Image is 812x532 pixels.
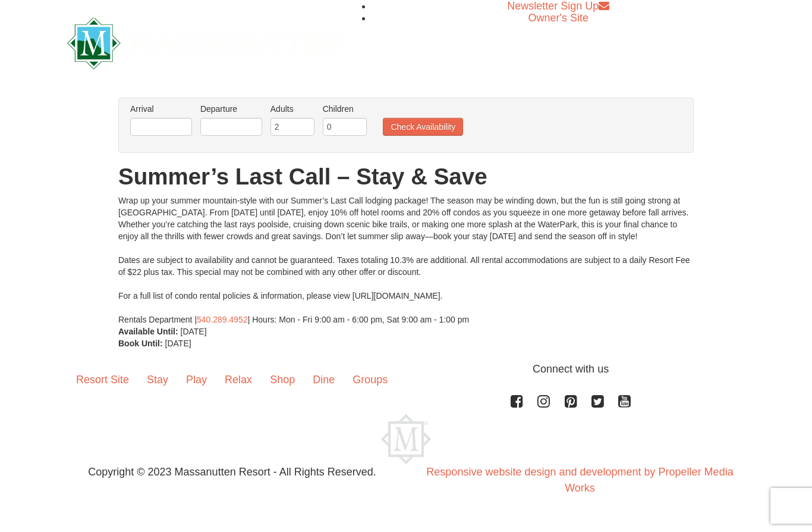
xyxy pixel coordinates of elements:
[261,361,304,398] a: Shop
[200,103,262,115] label: Departure
[58,464,406,480] p: Copyright © 2023 Massanutten Resort - All Rights Reserved.
[344,361,396,398] a: Groups
[177,361,216,398] a: Play
[118,195,694,326] div: Wrap up your summer mountain-style with our Summer’s Last Call lodging package! The season may be...
[197,315,248,324] a: 540.289.4952
[528,12,588,24] a: Owner's Site
[67,361,745,377] p: Connect with us
[165,339,191,348] span: [DATE]
[67,17,339,69] img: Massanutten Resort Logo
[130,103,192,115] label: Arrival
[67,27,339,55] a: Massanutten Resort
[138,361,177,398] a: Stay
[118,327,178,336] strong: Available Until:
[67,361,138,398] a: Resort Site
[216,361,261,398] a: Relax
[426,466,733,494] a: Responsive website design and development by Propeller Media Works
[383,118,463,136] button: Check Availability
[118,165,694,189] h1: Summer’s Last Call – Stay & Save
[304,361,344,398] a: Dine
[118,339,163,348] strong: Book Until:
[381,414,431,464] img: Massanutten Resort Logo
[270,103,314,115] label: Adults
[181,327,207,336] span: [DATE]
[323,103,367,115] label: Children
